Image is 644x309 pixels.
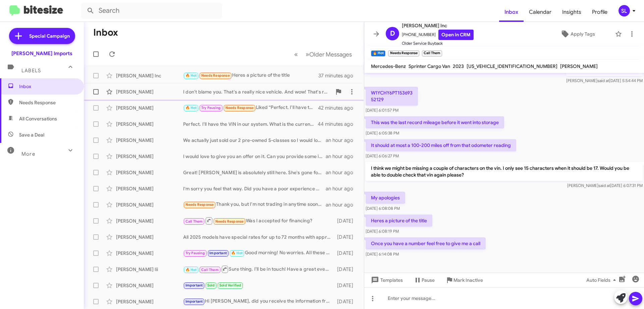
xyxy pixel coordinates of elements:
[566,78,643,83] span: [PERSON_NAME] [DATE] 5:54:44 PM
[116,282,183,289] div: [PERSON_NAME]
[366,215,432,227] p: Heres a picture of the title
[183,201,326,208] div: Thank you, but I'm not trading in anytime soon. My current MB is a 2004 and I love it.
[388,50,419,56] small: Needs Response
[557,2,587,22] a: Insights
[371,50,385,56] small: 🔥 Hot
[185,251,205,255] span: Try Pausing
[598,183,610,188] span: said at
[326,137,359,144] div: an hour ago
[334,266,359,273] div: [DATE]
[290,47,356,61] nav: Page navigation example
[409,63,450,69] span: Sprinter Cargo Van
[116,201,183,208] div: [PERSON_NAME]
[326,169,359,176] div: an hour ago
[21,68,41,74] span: Labels
[209,251,227,255] span: Important
[366,130,399,136] span: [DATE] 6:05:38 PM
[408,274,440,286] button: Pause
[183,104,318,112] div: Liked “Perfect. I'll have that form over to you shortly. The subject will be have STI included so...
[116,266,183,273] div: [PERSON_NAME] Iii
[366,237,486,249] p: Once you have a number feel free to give me a call
[116,250,183,257] div: [PERSON_NAME]
[183,249,334,257] div: Good morning! No worries. All these different models with different letters/numbers can absolutel...
[19,99,76,106] span: Needs Response
[306,50,309,59] span: »
[21,151,35,157] span: More
[571,28,595,40] span: Apply Tags
[318,72,359,79] div: 37 minutes ago
[183,265,334,273] div: Sure thing. I'll be in touch! Have a great evening.
[366,206,400,211] span: [DATE] 6:08:08 PM
[81,3,222,19] input: Search
[334,234,359,240] div: [DATE]
[326,185,359,192] div: an hour ago
[302,47,356,61] button: Next
[19,83,76,90] span: Inbox
[586,274,619,286] span: Auto Fields
[183,169,326,176] div: Great! [PERSON_NAME] is absolutely still here. She's gone for the evening but I'll have her reach...
[422,50,442,56] small: Call Them
[116,169,183,176] div: [PERSON_NAME]
[185,106,197,110] span: 🔥 Hot
[334,250,359,257] div: [DATE]
[183,185,326,192] div: I'm sorry you feel that way. Did you have a poor experience with us last time?
[19,131,44,138] span: Save a Deal
[116,185,183,192] div: [PERSON_NAME]
[366,162,643,181] p: I think we might be missing a couple of characters on the vin. I only see 15 characters when it s...
[183,298,334,305] div: Hi [PERSON_NAME], did you receive the information from [PERSON_NAME] [DATE] in regards to the GLA...
[19,115,57,122] span: All Conversations
[183,217,334,225] div: Was I accepted for financing?
[185,268,197,272] span: 🔥 Hot
[366,229,399,234] span: [DATE] 6:08:19 PM
[116,234,183,240] div: [PERSON_NAME]
[334,298,359,305] div: [DATE]
[9,28,75,44] a: Special Campaign
[318,121,359,127] div: 44 minutes ago
[309,51,352,58] span: Older Messages
[29,33,70,39] span: Special Campaign
[116,72,183,79] div: [PERSON_NAME] Inc
[440,274,488,286] button: Mark Inactive
[453,274,483,286] span: Mark Inactive
[366,153,399,158] span: [DATE] 6:06:27 PM
[185,283,203,287] span: Important
[560,63,598,69] span: [PERSON_NAME]
[116,153,183,160] div: [PERSON_NAME]
[364,274,408,286] button: Templates
[524,2,557,22] a: Calendar
[185,299,203,304] span: Important
[93,27,118,38] h1: Inbox
[201,106,221,110] span: Try Pausing
[11,50,72,57] div: [PERSON_NAME] Imports
[597,78,609,83] span: said at
[366,108,398,113] span: [DATE] 6:01:57 PM
[185,202,214,207] span: Needs Response
[326,201,359,208] div: an hour ago
[185,219,203,224] span: Call Them
[183,234,334,240] div: All 2025 models have special rates for up to 72 months with approved credit. Plus, when you choos...
[366,192,405,204] p: My apologies
[183,72,318,79] div: Heres a picture of the title
[619,5,630,16] div: SL
[219,283,241,287] span: Sold Verified
[116,137,183,144] div: [PERSON_NAME]
[326,153,359,160] div: an hour ago
[231,251,243,255] span: 🔥 Hot
[215,219,244,224] span: Needs Response
[116,105,183,111] div: [PERSON_NAME]
[201,268,219,272] span: Call Them
[499,2,524,22] a: Inbox
[116,88,183,95] div: [PERSON_NAME]
[366,116,504,128] p: This was the last record mileage before it went into storage
[183,88,332,95] div: I don't blame you. That's a really nice vehicle. And wow! That's really low miles for that year m...
[183,137,326,144] div: We actually just sold our 2 pre-owned S-classes so I would love to take a look at it! Would you h...
[183,153,326,160] div: I would love to give you an offer on it. Can you provide some information on that vehicle for me?...
[438,30,474,40] a: Open in CRM
[587,2,613,22] a: Profile
[116,121,183,127] div: [PERSON_NAME]
[366,252,399,257] span: [DATE] 6:14:08 PM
